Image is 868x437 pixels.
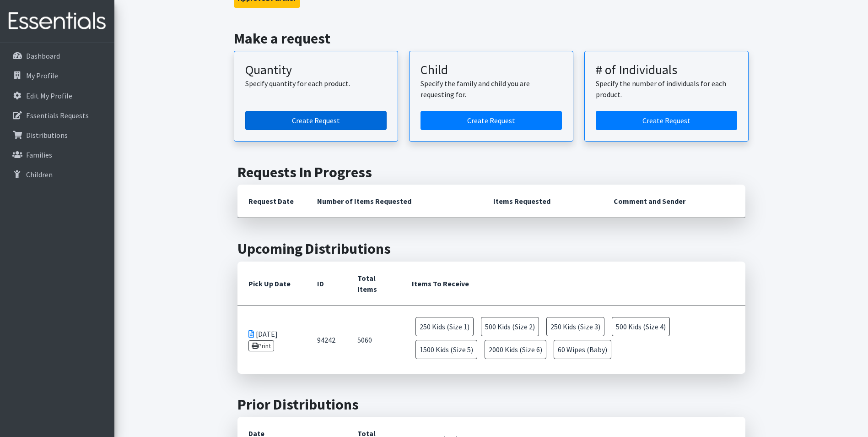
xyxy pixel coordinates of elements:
[346,262,401,306] th: Total Items
[4,47,111,65] a: Dashboard
[306,306,346,374] td: 94242
[421,62,562,78] h3: Child
[421,78,562,100] p: Specify the family and child you are requesting for.
[485,340,546,359] span: 2000 Kids (Size 6)
[245,62,387,78] h3: Quantity
[237,185,306,218] th: Request Date
[237,240,745,257] h2: Upcoming Distributions
[415,317,474,336] span: 250 Kids (Size 1)
[237,306,306,374] td: [DATE]
[234,30,749,47] h2: Make a request
[612,317,670,336] span: 500 Kids (Size 4)
[4,6,111,37] img: HumanEssentials
[237,262,306,306] th: Pick Up Date
[245,78,387,89] p: Specify quantity for each product.
[26,111,89,120] p: Essentials Requests
[26,71,58,80] p: My Profile
[481,317,539,336] span: 500 Kids (Size 2)
[401,262,745,306] th: Items To Receive
[26,51,60,60] p: Dashboard
[4,87,111,105] a: Edit My Profile
[4,146,111,164] a: Families
[306,185,483,218] th: Number of Items Requested
[603,185,745,218] th: Comment and Sender
[421,111,562,130] a: Create a request for a child or family
[248,340,275,351] a: Print
[245,111,387,130] a: Create a request by quantity
[415,340,477,359] span: 1500 Kids (Size 5)
[596,111,737,130] a: Create a request by number of individuals
[237,396,745,413] h2: Prior Distributions
[546,317,604,336] span: 250 Kids (Size 3)
[4,106,111,125] a: Essentials Requests
[346,306,401,374] td: 5060
[306,262,346,306] th: ID
[26,91,72,100] p: Edit My Profile
[596,78,737,100] p: Specify the number of individuals for each product.
[4,126,111,144] a: Distributions
[26,131,68,140] p: Distributions
[26,170,53,179] p: Children
[26,150,52,159] p: Families
[482,185,603,218] th: Items Requested
[554,340,611,359] span: 60 Wipes (Baby)
[237,164,745,181] h2: Requests In Progress
[4,165,111,184] a: Children
[596,62,737,78] h3: # of Individuals
[4,66,111,85] a: My Profile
